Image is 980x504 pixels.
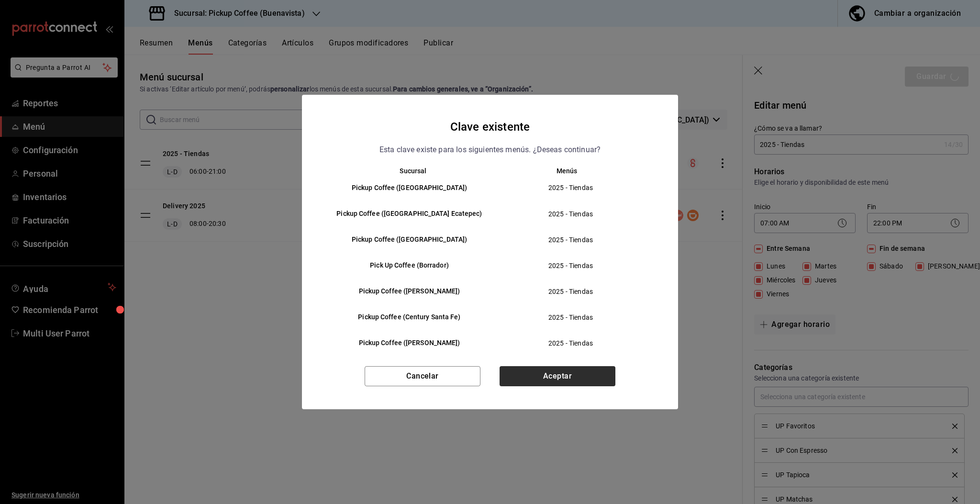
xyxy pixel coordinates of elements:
span: 2025 - Tiendas [498,209,643,219]
h6: Pickup Coffee ([PERSON_NAME]) [336,338,482,348]
span: 2025 - Tiendas [498,183,643,192]
h6: Pickup Coffee ([GEOGRAPHIC_DATA]) [336,235,482,245]
th: Menús [490,167,659,175]
h6: Pickup Coffee (Century Santa Fe) [336,312,482,323]
h4: Clave existente [450,118,530,136]
span: 2025 - Tiendas [498,338,643,348]
p: Esta clave existe para los siguientes menús. ¿Deseas continuar? [379,144,601,156]
th: Sucursal [321,167,490,175]
h6: Pick Up Coffee (Borrador) [336,260,482,271]
span: 2025 - Tiendas [498,313,643,322]
span: 2025 - Tiendas [498,261,643,270]
button: Aceptar [500,366,615,386]
span: 2025 - Tiendas [498,235,643,245]
h6: Pickup Coffee ([PERSON_NAME]) [336,286,482,297]
button: Cancelar [365,366,480,386]
h6: Pickup Coffee ([GEOGRAPHIC_DATA]) [336,183,482,193]
h6: Pickup Coffee ([GEOGRAPHIC_DATA] Ecatepec) [336,209,482,219]
span: 2025 - Tiendas [498,287,643,296]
